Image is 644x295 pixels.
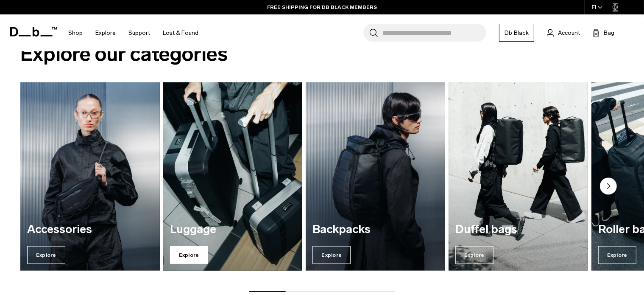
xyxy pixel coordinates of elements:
a: FREE SHIPPING FOR DB BLACK MEMBERS [267,3,377,11]
h3: Duffel bags [455,223,581,236]
span: Explore [598,246,636,264]
nav: Main Navigation [62,14,205,51]
div: 4 / 7 [449,82,588,271]
a: Accessories Explore [20,82,160,271]
span: Explore [170,246,208,264]
span: Bag [604,28,614,37]
a: Backpacks Explore [306,82,445,271]
a: Account [547,28,580,38]
a: Lost & Found [163,18,198,48]
a: Duffel bags Explore [449,82,588,271]
a: Luggage Explore [163,82,303,271]
span: Explore [312,246,351,264]
span: Explore [27,246,65,264]
a: Explore [95,18,116,48]
h3: Luggage [170,223,296,236]
button: Bag [593,28,614,38]
div: 3 / 7 [306,82,445,271]
button: Next slide [600,178,617,197]
h3: Accessories [27,223,153,236]
span: Account [558,28,580,37]
a: Support [128,18,150,48]
a: Shop [68,18,83,48]
div: 1 / 7 [20,82,160,271]
div: 2 / 7 [163,82,303,271]
h3: Backpacks [312,223,438,236]
a: Db Black [499,24,534,42]
h2: Explore our categories [20,39,624,69]
span: Explore [455,246,493,264]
